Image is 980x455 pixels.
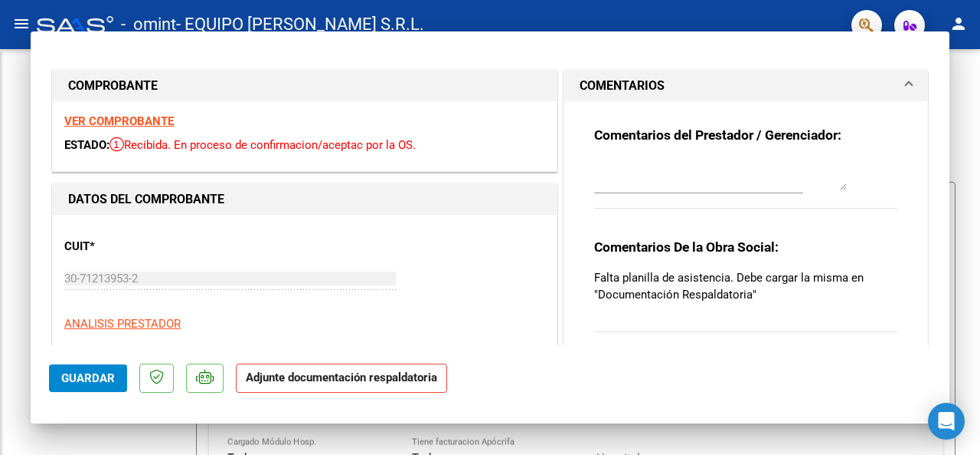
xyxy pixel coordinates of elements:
[64,238,208,256] p: CUIT
[564,101,927,373] div: COMENTARIOS
[594,269,897,303] p: Falta planilla de asistencia. Debe cargar la misma en "Documentación Respaldatoria"
[49,364,127,392] button: Guardar
[64,317,181,331] span: ANALISIS PRESTADOR
[61,371,115,385] span: Guardar
[64,114,174,128] a: VER COMPROBANTE
[594,239,779,255] strong: Comentarios De la Obra Social:
[580,77,665,95] h1: COMENTARIOS
[68,192,224,206] strong: DATOS DEL COMPROBANTE
[928,403,965,440] div: Open Intercom Messenger
[246,371,437,384] strong: Adjunte documentación respaldatoria
[68,78,158,93] strong: COMPROBANTE
[109,138,416,152] span: Recibida. En proceso de confirmacion/aceptac por la OS.
[64,138,109,152] span: ESTADO:
[564,71,927,101] mat-expansion-panel-header: COMENTARIOS
[594,127,841,143] strong: Comentarios del Prestador / Gerenciador:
